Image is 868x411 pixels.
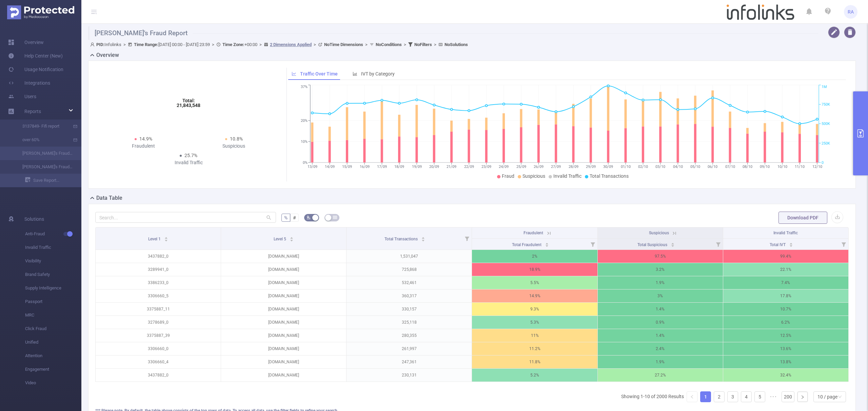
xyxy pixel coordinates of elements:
img: Protected Media [7,5,74,19]
h2: Data Table [96,194,122,202]
span: 25.7% [184,153,197,158]
a: Reports [24,105,41,118]
p: 5.5% [472,276,597,289]
b: No Filters [414,42,432,47]
i: icon: line-chart [292,71,296,76]
p: 2% [472,250,597,263]
a: 5 [755,392,765,402]
span: MRC [25,308,81,322]
tspan: 28/09 [568,165,578,169]
i: icon: caret-up [545,242,549,244]
tspan: 17/09 [377,165,387,169]
p: 3289941_0 [96,263,221,276]
span: Unified [25,336,81,349]
i: Filter menu [839,239,848,250]
div: Sort [671,242,675,246]
a: 1 [701,392,711,402]
p: 11% [472,329,597,342]
i: icon: table [333,215,337,219]
div: Sort [545,242,549,246]
span: Total Transactions [384,237,419,241]
tspan: 250K [822,141,830,146]
p: 5.2% [472,369,597,382]
tspan: 23/09 [481,165,491,169]
a: Integrations [8,76,50,90]
span: RA [848,5,854,19]
tspan: 19/09 [412,165,421,169]
a: Usage Notification [8,63,63,76]
tspan: 11/10 [795,165,805,169]
tspan: 750K [822,102,830,107]
p: [DOMAIN_NAME] [221,329,346,342]
a: [PERSON_NAME]'s Fraud Report with Host (site) [14,160,73,174]
i: icon: caret-down [545,244,549,246]
tspan: 14/09 [324,165,334,169]
tspan: 04/10 [673,165,683,169]
span: Suspicious [649,231,669,235]
div: 10 / page [817,392,837,402]
i: icon: caret-down [421,239,425,241]
span: > [402,42,408,47]
span: # [293,215,296,220]
tspan: 09/10 [760,165,770,169]
input: Search... [95,212,276,223]
tspan: 22/09 [464,165,474,169]
p: 7.4% [723,276,848,289]
a: 2 [714,392,724,402]
i: icon: caret-up [789,242,793,244]
tspan: 12/10 [812,165,822,169]
b: PID: [96,42,104,47]
tspan: 10/10 [777,165,787,169]
p: 3.2% [598,263,723,276]
span: Fraudulent [524,231,543,235]
span: Level 5 [274,237,287,241]
tspan: 10% [301,139,308,144]
p: 280,355 [347,329,472,342]
p: [DOMAIN_NAME] [221,355,346,368]
p: 330,157 [347,303,472,316]
span: Brand Safety [25,268,81,281]
i: icon: right [801,395,805,399]
i: icon: caret-up [421,236,425,238]
tspan: 20% [301,118,308,123]
a: 3137849- Fifi report [14,120,73,133]
div: Suspicious [189,143,279,150]
p: [DOMAIN_NAME] [221,289,346,302]
i: Filter menu [588,239,597,250]
span: Total Transactions [590,173,629,179]
a: 4 [741,392,751,402]
p: 3306660_5 [96,289,221,302]
div: Fraudulent [98,143,189,150]
p: 261,997 [347,342,472,355]
a: 200 [782,392,794,402]
a: Users [8,90,36,103]
span: 10.8% [230,136,243,142]
span: Total Suspicious [637,242,668,247]
tspan: 27/09 [551,165,561,169]
span: 14.9% [139,136,152,142]
p: 13.6% [723,342,848,355]
i: icon: caret-down [671,244,674,246]
li: 1 [700,391,711,402]
span: Invalid Traffic [25,241,81,254]
p: 1.9% [598,355,723,368]
p: 3% [598,289,723,302]
tspan: 0% [303,160,308,165]
span: Video [25,376,81,390]
tspan: 21/09 [447,165,456,169]
span: % [284,215,288,220]
p: 11.8% [472,355,597,368]
p: 13.8% [723,355,848,368]
p: 3306660_0 [96,342,221,355]
span: Traffic Over Time [300,71,338,77]
b: No Solutions [445,42,468,47]
p: 1,531,047 [347,250,472,263]
a: Save Report... [25,174,81,187]
i: icon: bar-chart [353,71,357,76]
div: Invalid Traffic [143,159,234,166]
p: 99.4% [723,250,848,263]
li: 3 [727,391,738,402]
b: No Time Dimensions [324,42,363,47]
p: 230,131 [347,369,472,382]
b: Time Zone: [222,42,244,47]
